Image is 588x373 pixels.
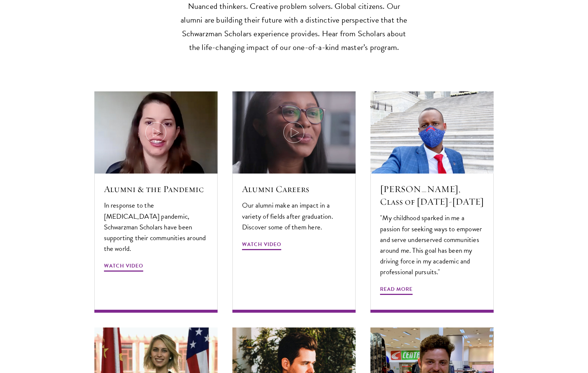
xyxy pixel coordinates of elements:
h5: Alumni & the Pandemic [104,183,208,195]
button: Alumni & the Pandemic In response to the [MEDICAL_DATA] pandemic, Schwarzman Scholars have been s... [94,91,218,313]
p: "My childhood sparked in me a passion for seeking ways to empower and serve underserved communiti... [380,212,484,277]
h5: [PERSON_NAME], Class of [DATE]-[DATE] [380,183,484,208]
a: [PERSON_NAME], Class of [DATE]-[DATE] "My childhood sparked in me a passion for seeking ways to e... [370,91,494,313]
p: Our alumni make an impact in a variety of fields after graduation. Discover some of them here. [242,200,346,232]
p: In response to the [MEDICAL_DATA] pandemic, Schwarzman Scholars have been supporting their commun... [104,200,208,253]
h5: Alumni Careers [242,183,346,195]
button: Alumni Careers Our alumni make an impact in a variety of fields after graduation. Discover some o... [232,91,356,313]
span: Watch Video [242,240,281,251]
span: Read More [380,285,413,296]
span: Watch Video [104,261,143,273]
